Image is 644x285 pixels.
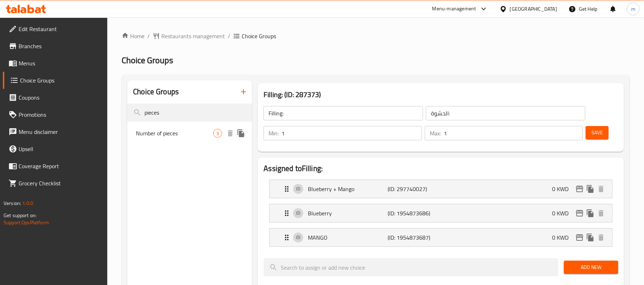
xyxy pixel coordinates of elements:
span: m [631,5,635,13]
span: Edit Restaurant [19,25,102,33]
a: Grocery Checklist [3,175,108,192]
a: Menu disclaimer [3,123,108,140]
span: Choice Groups [122,52,173,68]
a: Support.OpsPlatform [4,218,49,227]
p: MANGO [308,233,388,242]
span: Choice Groups [20,76,102,85]
button: duplicate [585,232,596,243]
a: Upsell [3,140,108,157]
button: delete [596,208,606,219]
a: Coupons [3,89,108,106]
button: duplicate [585,184,596,194]
span: 3 [213,130,222,137]
p: Blueberry + Mango [308,185,388,193]
span: Restaurants management [161,32,225,40]
p: (ID: 1954873687) [388,233,441,242]
span: Get support on: [4,211,36,220]
li: Expand [264,225,618,250]
span: Branches [19,42,102,50]
p: 0 KWD [552,233,574,242]
span: Menu disclaimer [19,127,102,136]
p: 0 KWD [552,185,574,193]
button: edit [574,208,585,219]
button: edit [574,184,585,194]
a: Edit Restaurant [3,20,108,37]
a: Menus [3,55,108,72]
p: Max: [430,129,441,137]
div: Expand [270,180,612,198]
a: Branches [3,37,108,55]
div: [GEOGRAPHIC_DATA] [510,5,557,13]
button: duplicate [236,128,246,139]
p: 0 KWD [552,209,574,217]
button: delete [596,184,606,194]
li: / [147,32,150,40]
a: Home [122,32,144,40]
p: (ID: 1954873686) [388,209,441,217]
span: Upsell [19,145,102,153]
p: Min: [269,129,279,137]
h2: Assigned to Filling: [264,163,618,174]
span: Menus [19,59,102,67]
input: search [127,104,252,122]
div: Choices [213,129,222,137]
nav: breadcrumb [122,32,630,40]
div: Expand [270,229,612,246]
h3: Filling: (ID: 287373) [264,89,618,100]
input: search [264,258,558,276]
span: Coupons [19,93,102,102]
span: Coverage Report [19,162,102,170]
span: Grocery Checklist [19,179,102,187]
button: Save [586,126,609,139]
button: duplicate [585,208,596,219]
button: delete [225,128,236,139]
div: Menu-management [432,5,476,13]
a: Promotions [3,106,108,123]
a: Choice Groups [3,72,108,89]
li: Expand [264,177,618,201]
button: delete [596,232,606,243]
div: Number of pieces3deleteduplicate [127,125,252,142]
span: 1.0.0 [22,199,33,208]
button: Add New [564,261,618,274]
li: / [228,32,230,40]
span: Number of pieces [136,129,213,137]
h2: Choice Groups [133,86,179,97]
a: Restaurants management [153,32,225,40]
span: Promotions [19,110,102,119]
button: edit [574,232,585,243]
div: Expand [270,204,612,222]
span: Choice Groups [242,32,276,40]
span: Add New [570,263,613,272]
p: Blueberry [308,209,388,217]
li: Expand [264,201,618,225]
span: Save [591,128,603,137]
a: Coverage Report [3,157,108,175]
p: (ID: 297740027) [388,185,441,193]
span: Version: [4,199,21,208]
